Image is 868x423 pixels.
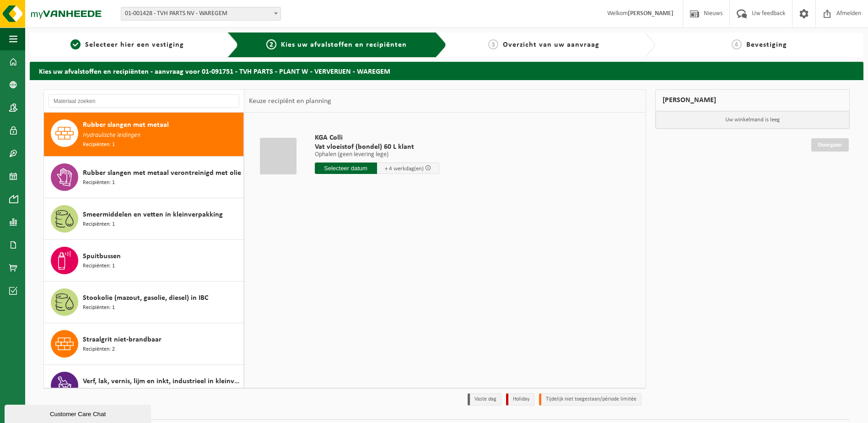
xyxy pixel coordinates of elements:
span: Bevestiging [746,41,787,49]
span: Rubber slangen met metaal verontreinigd met olie [83,168,241,179]
span: Recipiënten: 1 [83,304,115,312]
span: + 4 werkdag(en) [385,166,424,172]
a: Doorgaan [811,138,849,152]
span: 01-001428 - TVH PARTS NV - WAREGEM [121,7,280,20]
button: Straalgrit niet-brandbaar Recipiënten: 2 [44,323,244,365]
span: Straalgrit niet-brandbaar [83,334,162,345]
button: Rubber slangen met metaal verontreinigd met olie Recipiënten: 1 [44,157,244,198]
span: Spuitbussen [83,251,121,262]
span: Overzicht van uw aanvraag [503,41,599,49]
span: 2 [266,39,276,49]
li: Tijdelijk niet toegestaan/période limitée [539,393,642,406]
span: Smeermiddelen en vetten in kleinverpakking [83,209,223,220]
a: 1Selecteer hier een vestiging [34,39,220,50]
span: Recipiënten: 1 [83,179,115,187]
span: Stookolie (mazout, gasolie, diesel) in IBC [83,293,208,304]
strong: [PERSON_NAME] [628,10,674,17]
p: Ophalen (geen levering lege) [315,152,439,158]
span: Recipiënten: 4 [83,387,115,396]
span: 3 [488,39,498,49]
button: Spuitbussen Recipiënten: 1 [44,240,244,282]
span: Hydraulische leidingen [83,130,140,141]
p: Uw winkelmand is leeg [656,111,850,129]
div: [PERSON_NAME] [655,89,850,111]
button: Rubber slangen met metaal Hydraulische leidingen Recipiënten: 1 [44,113,244,157]
button: Verf, lak, vernis, lijm en inkt, industrieel in kleinverpakking Recipiënten: 4 [44,365,244,407]
span: Rubber slangen met metaal [83,119,169,130]
span: KGA Colli [315,133,439,142]
span: Kies uw afvalstoffen en recipiënten [281,41,407,49]
span: Recipiënten: 2 [83,345,115,354]
button: Smeermiddelen en vetten in kleinverpakking Recipiënten: 1 [44,198,244,240]
span: Vat vloeistof (bondel) 60 L klant [315,142,439,152]
span: Selecteer hier een vestiging [85,41,184,49]
h2: Kies uw afvalstoffen en recipiënten - aanvraag voor 01-091751 - TVH PARTS - PLANT W - VERVERIJEN ... [30,62,863,80]
span: 4 [732,39,742,49]
input: Selecteer datum [315,163,377,174]
div: Keuze recipiënt en planning [244,90,336,113]
span: 1 [70,39,81,49]
span: Recipiënten: 1 [83,262,115,271]
li: Vaste dag [468,393,501,406]
span: 01-001428 - TVH PARTS NV - WAREGEM [121,7,281,21]
span: Verf, lak, vernis, lijm en inkt, industrieel in kleinverpakking [83,376,241,387]
span: Recipiënten: 1 [83,141,115,149]
iframe: chat widget [5,403,153,423]
button: Stookolie (mazout, gasolie, diesel) in IBC Recipiënten: 1 [44,282,244,323]
span: Recipiënten: 1 [83,220,115,229]
input: Materiaal zoeken [49,94,239,108]
li: Holiday [506,393,534,406]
